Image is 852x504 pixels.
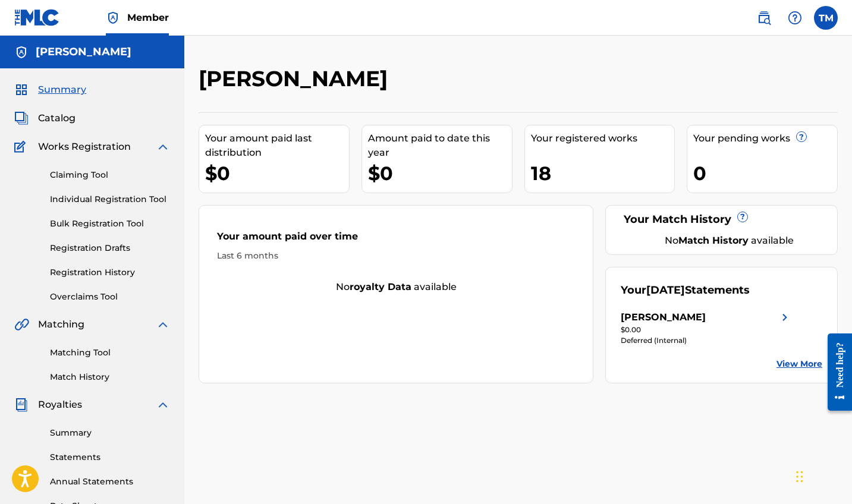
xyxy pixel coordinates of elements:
[50,193,170,206] a: Individual Registration Tool
[217,250,575,262] div: Last 6 months
[788,11,802,25] img: help
[38,398,82,412] span: Royalties
[14,83,29,97] img: Summary
[36,45,131,59] h5: TRAVIS MYLES
[819,322,852,423] iframe: Resource Center
[621,212,822,228] div: Your Match History
[796,459,803,494] div: Drag
[50,451,170,464] a: Statements
[621,335,792,346] div: Deferred (Internal)
[205,131,349,160] div: Your amount paid last distribution
[199,65,394,92] h2: [PERSON_NAME]
[14,45,29,59] img: Accounts
[205,160,349,187] div: $0
[793,447,852,504] iframe: Chat Widget
[50,346,170,359] a: Matching Tool
[778,310,792,325] img: right chevron icon
[50,266,170,279] a: Registration History
[752,6,776,30] a: Public Search
[14,317,29,332] img: Matching
[797,132,806,141] span: ?
[38,140,131,154] span: Works Registration
[14,9,60,26] img: MLC Logo
[50,242,170,254] a: Registration Drafts
[156,317,170,332] img: expand
[14,398,29,412] img: Royalties
[621,325,792,335] div: $0.00
[106,11,120,25] img: Top Rightsholder
[783,6,807,30] div: Help
[368,131,512,160] div: Amount paid to date this year
[646,283,685,297] span: [DATE]
[621,310,706,325] div: [PERSON_NAME]
[14,83,86,97] a: SummarySummary
[621,310,792,346] a: [PERSON_NAME]right chevron icon$0.00Deferred (Internal)
[757,11,771,25] img: search
[50,169,170,181] a: Claiming Tool
[127,11,169,24] span: Member
[738,212,747,222] span: ?
[531,131,675,146] div: Your registered works
[156,140,170,154] img: expand
[368,160,512,187] div: $0
[14,111,76,125] a: CatalogCatalog
[38,111,76,125] span: Catalog
[199,280,593,294] div: No available
[693,131,837,146] div: Your pending works
[38,317,84,332] span: Matching
[50,218,170,230] a: Bulk Registration Tool
[14,111,29,125] img: Catalog
[50,371,170,383] a: Match History
[50,475,170,488] a: Annual Statements
[814,6,838,30] div: User Menu
[350,281,411,292] strong: royalty data
[50,427,170,439] a: Summary
[693,160,837,187] div: 0
[531,160,675,187] div: 18
[217,229,575,250] div: Your amount paid over time
[636,234,822,248] div: No available
[14,140,30,154] img: Works Registration
[38,83,86,97] span: Summary
[621,282,750,298] div: Your Statements
[50,291,170,303] a: Overclaims Tool
[776,358,822,370] a: View More
[678,235,749,246] strong: Match History
[156,398,170,412] img: expand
